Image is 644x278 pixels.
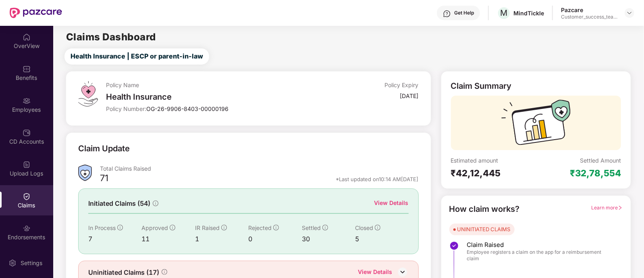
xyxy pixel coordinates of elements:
[385,81,419,89] div: Policy Expiry
[88,224,116,231] span: In Process
[88,268,159,278] span: Uninitiated Claims (17)
[195,234,248,244] div: 1
[146,105,229,112] span: OG-26-9906-8403-00000196
[302,234,355,244] div: 30
[248,224,272,231] span: Rejected
[355,224,373,231] span: Closed
[451,157,536,164] div: Estimated amount
[302,224,321,231] span: Settled
[100,165,419,172] div: Total Claims Raised
[162,269,167,275] span: info-circle
[8,259,17,267] img: svg+xml;base64,PHN2ZyBpZD0iU2V0dGluZy0yMHgyMCIgeG1sbnM9Imh0dHA6Ly93d3cudzMub3JnLzIwMDAvc3ZnIiB3aW...
[100,172,108,186] div: 71
[23,129,31,137] img: svg+xml;base64,PHN2ZyBpZD0iQ0RfQWNjb3VudHMiIGRhdGEtbmFtZT0iQ0QgQWNjb3VudHMiIHhtbG5zPSJodHRwOi8vd3...
[10,8,62,18] img: New Pazcare Logo
[322,225,328,230] span: info-circle
[221,225,227,230] span: info-circle
[23,192,31,201] img: svg+xml;base64,PHN2ZyBpZD0iQ2xhaW0iIHhtbG5zPSJodHRwOi8vd3d3LnczLm9yZy8yMDAwL3N2ZyIgd2lkdGg9IjIwIi...
[64,48,209,65] button: Health Insurance | ESCP or parent-in-law
[513,9,544,17] div: MindTickle
[400,92,419,100] div: [DATE]
[591,205,623,211] span: Learn more
[501,100,571,150] img: svg+xml;base64,PHN2ZyB3aWR0aD0iMTcyIiBoZWlnaHQ9IjExMyIgdmlld0JveD0iMCAwIDE3MiAxMTMiIGZpbGw9Im5vbm...
[23,65,31,73] img: svg+xml;base64,PHN2ZyBpZD0iQmVuZWZpdHMiIHhtbG5zPSJodHRwOi8vd3d3LnczLm9yZy8yMDAwL3N2ZyIgd2lkdGg9Ij...
[153,201,158,206] span: info-circle
[78,165,92,181] img: ClaimsSummaryIcon
[23,224,31,232] img: svg+xml;base64,PHN2ZyBpZD0iRW5kb3JzZW1lbnRzIiB4bWxucz0iaHR0cDovL3d3dy53My5vcmcvMjAwMC9zdmciIHdpZH...
[618,205,623,210] span: right
[570,167,621,179] div: ₹32,78,554
[467,249,615,262] span: Employee registers a claim on the app for a reimbursement claim
[71,51,203,61] span: Health Insurance | ESCP or parent-in-law
[397,266,409,278] img: DownIcon
[23,97,31,105] img: svg+xml;base64,PHN2ZyBpZD0iRW1wbG95ZWVzIiB4bWxucz0iaHR0cDovL3d3dy53My5vcmcvMjAwMC9zdmciIHdpZHRoPS...
[443,10,451,18] img: svg+xml;base64,PHN2ZyBpZD0iSGVscC0zMngzMiIgeG1sbnM9Imh0dHA6Ly93d3cudzMub3JnLzIwMDAvc3ZnIiB3aWR0aD...
[561,14,617,20] div: Customer_success_team_lead
[141,234,195,244] div: 11
[454,10,474,16] div: Get Help
[106,92,314,102] div: Health Insurance
[78,81,98,107] img: svg+xml;base64,PHN2ZyB4bWxucz0iaHR0cDovL3d3dy53My5vcmcvMjAwMC9zdmciIHdpZHRoPSI0OS4zMiIgaGVpZ2h0PS...
[248,234,301,244] div: 0
[336,176,419,183] div: *Last updated on 10:14 AM[DATE]
[88,199,150,209] span: Initiated Claims (54)
[66,32,156,42] h2: Claims Dashboard
[467,241,615,249] span: Claim Raised
[78,142,130,155] div: Claim Update
[106,81,314,89] div: Policy Name
[626,10,633,16] img: svg+xml;base64,PHN2ZyBpZD0iRHJvcGRvd24tMzJ4MzIiIHhtbG5zPSJodHRwOi8vd3d3LnczLm9yZy8yMDAwL3N2ZyIgd2...
[195,224,220,231] span: IR Raised
[561,6,617,14] div: Pazcare
[23,33,31,41] img: svg+xml;base64,PHN2ZyBpZD0iSG9tZSIgeG1sbnM9Imh0dHA6Ly93d3cudzMub3JnLzIwMDAvc3ZnIiB3aWR0aD0iMjAiIG...
[88,234,141,244] div: 7
[355,234,408,244] div: 5
[106,105,314,113] div: Policy Number:
[451,81,512,91] div: Claim Summary
[273,225,279,230] span: info-circle
[358,268,393,278] div: View Details
[501,8,508,18] span: M
[375,225,380,230] span: info-circle
[23,161,31,169] img: svg+xml;base64,PHN2ZyBpZD0iVXBsb2FkX0xvZ3MiIGRhdGEtbmFtZT0iVXBsb2FkIExvZ3MiIHhtbG5zPSJodHRwOi8vd3...
[449,241,459,251] img: svg+xml;base64,PHN2ZyBpZD0iU3RlcC1Eb25lLTMyeDMyIiB4bWxucz0iaHR0cDovL3d3dy53My5vcmcvMjAwMC9zdmciIH...
[141,224,168,231] span: Approved
[374,199,409,207] div: View Details
[170,225,175,230] span: info-circle
[18,259,45,267] div: Settings
[451,167,536,179] div: ₹42,12,445
[457,225,511,233] div: UNINITIATED CLAIMS
[580,157,621,164] div: Settled Amount
[117,225,123,230] span: info-circle
[449,203,520,215] div: How claim works?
